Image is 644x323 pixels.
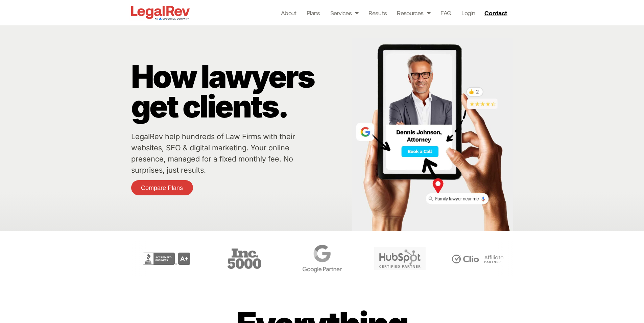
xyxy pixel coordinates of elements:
div: 3 / 6 [207,241,282,276]
a: Services [330,8,359,18]
a: Login [461,8,475,18]
div: Carousel [129,241,515,276]
a: Resources [397,8,430,18]
a: LegalRev help hundreds of Law Firms with their websites, SEO & digital marketing. Your online pre... [131,132,295,174]
div: 5 / 6 [363,241,437,276]
div: 4 / 6 [285,241,359,276]
a: About [281,8,296,18]
div: 6 / 6 [440,241,515,276]
a: Results [368,8,387,18]
span: Contact [484,10,507,16]
p: How lawyers get clients. [131,62,349,121]
nav: Menu [281,8,475,18]
a: FAQ [440,8,451,18]
a: Compare Plans [131,180,193,195]
span: Compare Plans [141,185,183,191]
div: 2 / 6 [129,241,204,276]
a: Plans [307,8,320,18]
a: Contact [482,7,511,18]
